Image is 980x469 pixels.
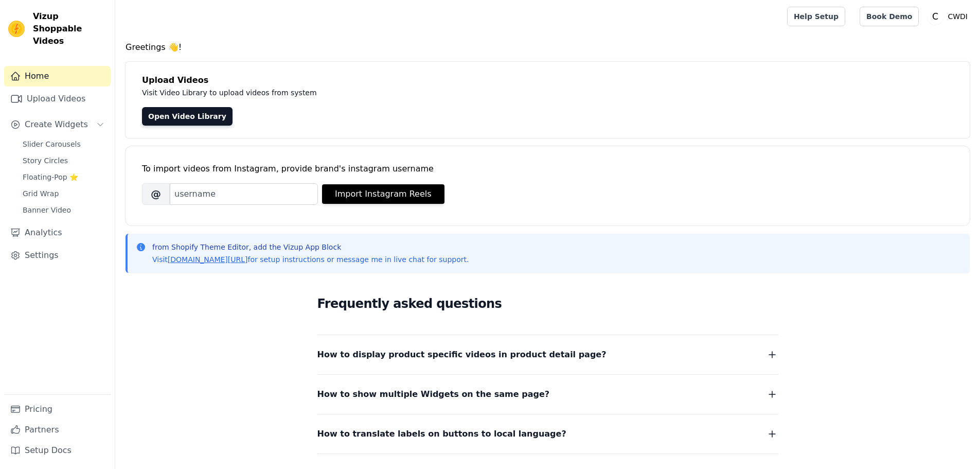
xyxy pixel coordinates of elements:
[23,155,68,166] span: Story Circles
[23,139,81,149] span: Slider Carousels
[932,11,938,22] text: C
[317,427,566,441] span: How to translate labels on buttons to local language?
[317,293,778,314] h2: Frequently asked questions
[152,254,469,265] p: Visit for setup instructions or message me in live chat for support.
[322,184,444,204] button: Import Instagram Reels
[16,137,111,151] a: Slider Carousels
[170,183,318,205] input: username
[142,86,603,99] p: Visit Video Library to upload videos from system
[23,205,71,215] span: Banner Video
[126,41,970,54] h4: Greetings 👋!
[4,66,111,86] a: Home
[317,427,778,441] button: How to translate labels on buttons to local language?
[142,163,953,175] div: To import videos from Instagram, provide brand's instagram username
[16,170,111,184] a: Floating-Pop ⭐
[4,420,111,440] a: Partners
[23,188,59,199] span: Grid Wrap
[4,245,111,266] a: Settings
[943,7,972,26] p: CWDI
[16,153,111,168] a: Story Circles
[152,242,469,252] p: from Shopify Theme Editor, add the Vizup App Block
[142,74,953,86] h4: Upload Videos
[4,399,111,420] a: Pricing
[8,21,25,37] img: Vizup
[4,440,111,461] a: Setup Docs
[860,7,919,26] a: Book Demo
[4,89,111,109] a: Upload Videos
[23,172,78,182] span: Floating-Pop ⭐
[317,348,607,362] span: How to display product specific videos in product detail page?
[787,7,845,26] a: Help Setup
[16,203,111,217] a: Banner Video
[25,118,88,131] span: Create Widgets
[317,348,778,362] button: How to display product specific videos in product detail page?
[142,183,170,205] span: @
[168,255,248,264] a: [DOMAIN_NAME][URL]
[4,114,111,135] button: Create Widgets
[4,222,111,243] a: Analytics
[142,107,233,126] a: Open Video Library
[317,387,550,402] span: How to show multiple Widgets on the same page?
[317,387,778,402] button: How to show multiple Widgets on the same page?
[927,7,972,26] button: C CWDI
[16,186,111,201] a: Grid Wrap
[33,10,106,47] span: Vizup Shoppable Videos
